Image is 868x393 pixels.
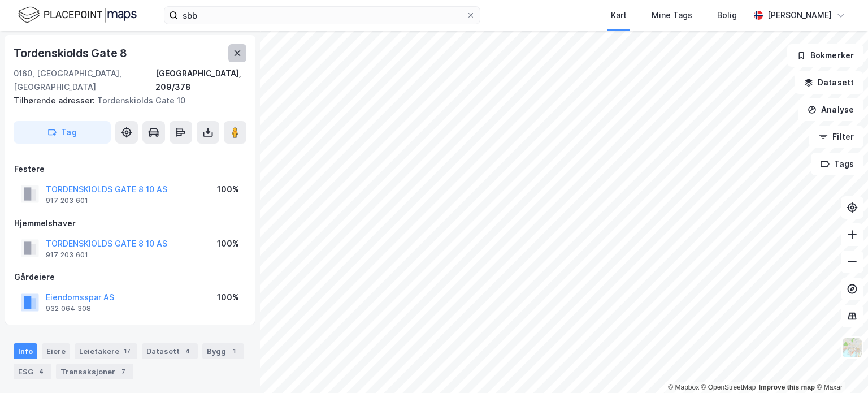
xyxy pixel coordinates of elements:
div: Leietakere [75,343,137,359]
div: 917 203 601 [46,196,88,205]
div: [PERSON_NAME] [767,8,832,22]
div: 100% [217,237,239,251]
div: 100% [217,183,239,196]
div: Kart [611,8,627,22]
button: Analyse [798,98,863,121]
div: ESG [14,364,51,379]
div: Mine Tags [652,8,692,22]
div: Info [14,343,37,359]
div: Bolig [717,8,737,22]
div: 932 064 308 [46,304,91,313]
div: Transaksjoner [56,364,133,379]
button: Datasett [795,71,863,94]
button: Tags [811,153,863,175]
div: Bygg [202,343,244,359]
div: Festere [14,162,246,176]
img: Z [841,337,863,359]
div: 917 203 601 [46,251,88,260]
span: Tilhørende adresser: [14,96,97,105]
a: Mapbox [668,383,699,391]
button: Filter [809,126,863,148]
img: logo.f888ab2527a4732fd821a326f86c7f29.svg [18,5,137,25]
div: Kontrollprogram for chat [811,339,868,393]
div: 100% [217,291,239,304]
div: 17 [121,346,133,357]
div: [GEOGRAPHIC_DATA], 209/378 [155,67,246,94]
iframe: Chat Widget [811,339,868,393]
div: Tordenskiolds Gate 8 [14,44,129,62]
div: 4 [182,346,193,357]
div: 0160, [GEOGRAPHIC_DATA], [GEOGRAPHIC_DATA] [14,67,155,94]
button: Bokmerker [787,44,863,67]
div: Hjemmelshaver [14,217,246,230]
a: OpenStreetMap [701,383,756,391]
div: 4 [36,366,47,377]
button: Tag [14,121,111,144]
a: Improve this map [759,383,815,391]
div: 1 [228,346,240,357]
div: Gårdeiere [14,270,246,284]
div: 7 [118,366,129,377]
div: Tordenskiolds Gate 10 [14,94,237,107]
div: Datasett [142,343,198,359]
input: Søk på adresse, matrikkel, gårdeiere, leietakere eller personer [178,7,466,24]
div: Eiere [42,343,70,359]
